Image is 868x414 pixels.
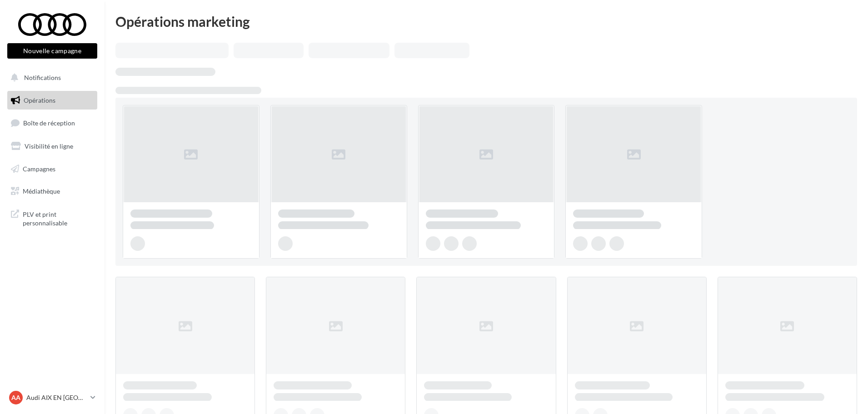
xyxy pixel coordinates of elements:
[25,142,73,150] span: Visibilité en ligne
[26,393,87,402] p: Audi AIX EN [GEOGRAPHIC_DATA]
[24,96,55,104] span: Opérations
[23,165,55,172] span: Campagnes
[115,15,857,28] div: Opérations marketing
[5,160,99,179] a: Campagnes
[23,208,94,228] span: PLV et print personnalisable
[5,113,99,133] a: Boîte de réception
[5,91,99,110] a: Opérations
[5,205,99,231] a: PLV et print personnalisable
[7,389,97,406] a: AA Audi AIX EN [GEOGRAPHIC_DATA]
[5,182,99,201] a: Médiathèque
[23,187,60,195] span: Médiathèque
[5,137,99,156] a: Visibilité en ligne
[11,393,20,402] span: AA
[7,43,97,59] button: Nouvelle campagne
[5,68,95,87] button: Notifications
[24,74,61,81] span: Notifications
[23,119,75,127] span: Boîte de réception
